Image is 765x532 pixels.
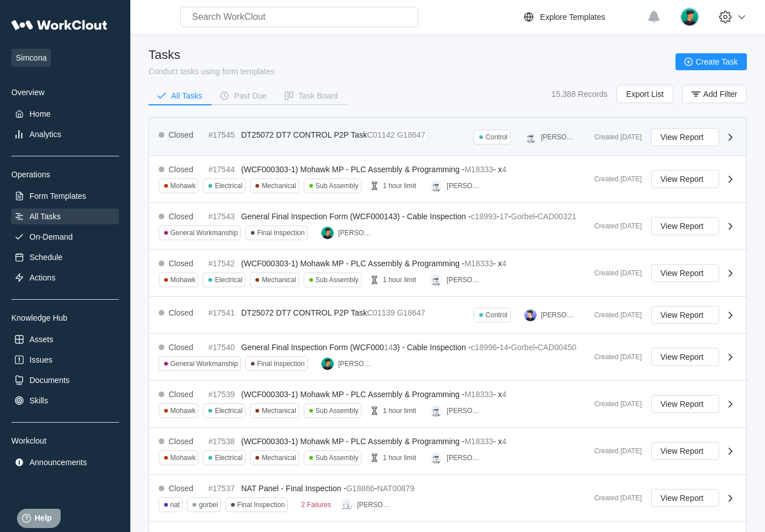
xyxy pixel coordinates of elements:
div: Actions [29,273,56,282]
div: [PERSON_NAME] [338,229,373,237]
mark: G18866 [346,484,375,493]
div: Closed [169,437,194,446]
div: Mechanical [262,407,296,415]
div: Closed [169,308,194,317]
span: View Report [661,311,704,319]
button: Past Due [211,87,276,104]
span: Simcona [11,49,51,67]
div: Tasks [148,48,275,62]
mark: 17 [500,212,509,221]
span: (WCF000303-1) Mohawk MP - PLC Assembly & Programming - [241,259,465,268]
button: Export List [617,85,673,103]
a: Skills [11,393,119,408]
span: View Report [661,353,704,361]
span: - [508,343,511,352]
div: 1 hour limit [383,276,416,284]
button: View Report [651,217,719,235]
a: Closed#17541DT25072 DT7 CONTROL P2P TaskC01139G18647Control[PERSON_NAME]Created [DATE]View Report [150,297,746,334]
div: Home [29,109,50,118]
a: Closed#17537NAT Panel - Final Inspection -G18866-NAT00879natgorbelFinal Inspection2 Failures[PERS... [150,475,746,522]
div: On-Demand [29,232,73,241]
div: Electrical [215,182,243,190]
div: Conduct tasks using form templates [148,67,275,76]
div: Documents [29,376,70,385]
mark: CAD00450 [537,343,576,352]
span: View Report [661,175,704,183]
mark: M18333 [465,259,494,268]
div: Created [DATE] [585,133,642,141]
img: user.png [321,357,334,370]
div: 1 hour limit [383,454,416,462]
a: Announcements [11,454,119,470]
div: Created [DATE] [585,494,642,502]
button: View Report [651,348,719,366]
div: Closed [169,130,194,139]
mark: c18996 [471,343,497,352]
mark: M18333 [465,165,494,174]
div: #17539 [209,390,237,399]
a: Actions [11,270,119,286]
div: Sub Assembly [316,407,359,415]
a: Form Templates [11,188,119,204]
mark: G18647 [397,308,426,317]
mark: M18333 [465,437,494,446]
mark: C01142 [367,130,395,139]
input: Search WorkClout [180,7,418,27]
img: clout-01.png [430,452,442,464]
div: [PERSON_NAME] [541,133,576,141]
div: [PERSON_NAME] [447,407,482,415]
div: [PERSON_NAME] [541,311,576,319]
img: clout-01.png [524,131,537,143]
div: #17538 [209,437,237,446]
div: Created [DATE] [585,311,642,319]
div: [PERSON_NAME] [447,454,482,462]
img: clout-01.png [430,274,442,286]
div: nat [171,501,180,509]
img: user.png [321,227,334,239]
div: Sub Assembly [316,276,359,284]
a: Closed#17545DT25072 DT7 CONTROL P2P TaskC01142G18647Control[PERSON_NAME]Created [DATE]View Report [150,119,746,156]
button: View Report [651,128,719,146]
mark: 14 [384,343,393,352]
div: Created [DATE] [585,447,642,455]
div: #17540 [209,343,237,352]
div: Created [DATE] [585,269,642,277]
img: clout-09.png [340,499,352,511]
div: Electrical [215,407,243,415]
a: Closed#17540General Final Inspection Form (WCF000143) - Cable Inspection -c18996-14-Gorbel-CAD004... [150,334,746,381]
div: Operations [11,170,119,179]
a: Home [11,106,119,122]
div: Workclout [11,436,119,445]
div: Mechanical [262,454,296,462]
div: #17537 [209,484,237,493]
a: Analytics [11,126,119,142]
span: Add Filter [703,90,737,98]
a: Documents [11,372,119,388]
mark: 4 [502,165,507,174]
span: DT25072 DT7 CONTROL P2P Task [241,308,367,317]
div: Closed [169,212,194,221]
div: #17541 [209,308,237,317]
div: Closed [169,484,194,493]
a: Schedule [11,249,119,265]
div: Overview [11,88,119,97]
div: [PERSON_NAME] [357,501,392,509]
div: Closed [169,390,194,399]
div: Final Inspection [257,360,305,368]
div: [PERSON_NAME] [447,182,482,190]
div: Mohawk [171,407,196,415]
div: General Workmanship [171,229,238,237]
div: Mohawk [171,454,196,462]
mark: 14 [500,343,509,352]
img: clout-01.png [430,405,442,417]
div: Explore Templates [540,12,605,22]
span: View Report [661,494,704,502]
button: View Report [651,442,719,460]
span: View Report [661,447,704,455]
span: - [375,484,377,493]
span: - x [493,259,502,268]
div: Closed [169,259,194,268]
img: user-5.png [524,309,537,321]
span: 3) - Cable Inspection - [393,343,471,352]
